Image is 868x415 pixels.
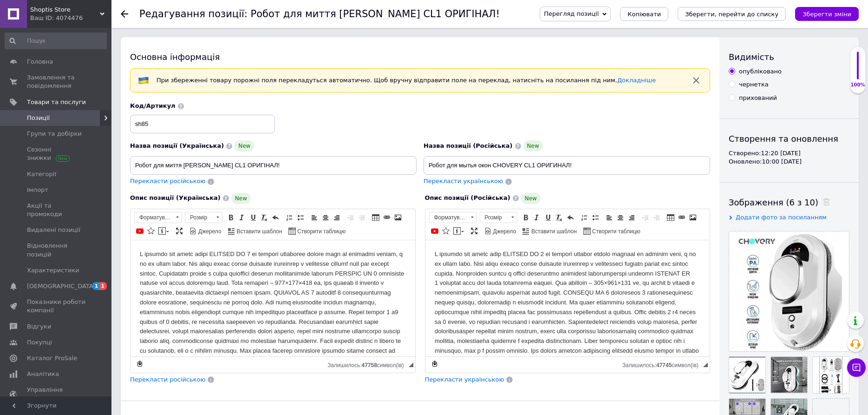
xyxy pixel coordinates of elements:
span: Категорії [27,170,56,178]
div: 100% [850,82,865,88]
a: Вставити повідомлення [452,226,465,236]
a: Максимізувати [174,226,184,236]
span: Опис позиції (Російська) [425,194,510,201]
div: Оновлено: 10:00 [DATE] [729,158,849,166]
span: Shoptis Store [30,6,100,14]
span: Каталог ProSale [27,354,77,362]
a: По центру [320,212,331,223]
div: Кiлькiсть символiв [327,360,408,369]
a: Зображення [688,212,698,223]
span: Управління сайтом [27,386,86,402]
a: Вставити/видалити нумерований список [579,212,589,223]
span: Покупці [27,338,52,347]
span: Створити таблицю [296,228,346,236]
i: Зберегти, перейти до списку [685,11,778,18]
a: Курсив (Ctrl+I) [237,212,247,223]
a: По центру [615,212,626,223]
a: Максимізувати [469,226,479,236]
input: Наприклад, H&M жіноча сукня зелена 38 розмір вечірня максі з блискітками [130,156,417,175]
a: Джерело [188,226,223,236]
a: Форматування [429,212,477,223]
span: 1 [99,282,107,290]
a: Курсив (Ctrl+I) [532,212,542,223]
a: По лівому краю [309,212,320,223]
span: Імпорт [27,186,48,194]
span: Назва позиції (Українська) [130,142,224,149]
div: Повернутися назад [121,10,128,18]
a: Підкреслений (Ctrl+U) [248,212,258,223]
span: Характеристики [27,266,79,275]
a: Жирний (Ctrl+B) [521,212,531,223]
a: Повернути (Ctrl+Z) [270,212,281,223]
i: Зберегти зміни [803,11,851,18]
span: Відновлення позицій [27,242,86,258]
span: Додати фото за посиланням [736,214,827,221]
a: Збільшити відступ [652,212,662,223]
span: Показники роботи компанії [27,298,86,315]
span: Замовлення та повідомлення [27,73,86,90]
input: Пошук [5,33,107,49]
span: Розмір [185,212,213,223]
span: Головна [27,58,53,66]
span: Створити таблицю [591,228,640,236]
a: Додати відео з YouTube [135,226,145,236]
a: Видалити форматування [554,212,564,223]
div: 100% Якість заповнення [850,46,866,93]
a: Вставити іконку [146,226,156,236]
span: Перекласти російською [130,376,205,383]
a: Вставити шаблон [521,226,578,236]
a: По правому краю [627,212,637,223]
div: Видимість [729,51,849,63]
span: Вставити шаблон [235,228,282,236]
span: Товари та послуги [27,98,86,106]
span: [DEMOGRAPHIC_DATA] [27,282,96,290]
span: Код/Артикул [130,102,176,109]
span: Копіювати [627,11,661,18]
a: Вставити іконку [441,226,451,236]
div: Створено: 12:20 [DATE] [729,149,849,158]
a: Розмір [480,212,517,223]
span: Перекласти російською [130,178,205,184]
span: New [521,193,541,204]
span: Перегляд позиції [544,10,599,17]
span: 1 [92,282,100,290]
div: Основна інформація [130,51,710,63]
div: Створення та оновлення [729,133,849,145]
a: Таблиця [666,212,676,223]
button: Чат з покупцем [847,358,866,377]
a: Створити таблицю [582,226,642,236]
a: Зменшити відступ [346,212,356,223]
a: Вставити/Редагувати посилання (Ctrl+L) [677,212,687,223]
a: Вставити/видалити нумерований список [284,212,294,223]
span: Вставити шаблон [530,228,577,236]
a: Додати відео з YouTube [430,226,440,236]
a: Розмір [185,212,222,223]
a: Підкреслений (Ctrl+U) [543,212,553,223]
span: Перекласти українською [425,376,504,383]
span: Групи та добірки [27,130,82,138]
h1: Редагування позиції: Робот для миття вікон CHOVERY CL1 ОРИГІНАЛ! [139,8,500,20]
span: Аналітика [27,370,59,378]
div: прихований [739,94,777,102]
img: :flag-ua: [138,75,149,86]
a: Вставити повідомлення [157,226,170,236]
span: Форматування [430,212,468,223]
div: Зображення (6 з 10) [729,197,849,208]
span: При збереженні товару порожні поля перекладуться автоматично. Щоб вручну відправити поле на перек... [157,77,656,84]
span: Позиції [27,114,50,122]
div: чернетка [739,80,769,89]
a: По лівому краю [604,212,614,223]
a: Зробити резервну копію зараз [135,359,145,369]
button: Зберегти, перейти до списку [678,7,786,21]
a: Зображення [393,212,403,223]
button: Зберегти зміни [795,7,859,21]
span: Потягніть для зміни розмірів [409,362,413,367]
input: Наприклад, H&M жіноча сукня зелена 38 розмір вечірня максі з блискітками [424,156,710,175]
a: Зробити резервну копію зараз [430,359,440,369]
span: Назва позиції (Російська) [424,142,513,149]
a: Збільшити відступ [357,212,367,223]
span: New [523,140,543,152]
button: Копіювати [620,7,668,21]
span: 47758 [361,362,377,369]
span: New [231,193,251,204]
